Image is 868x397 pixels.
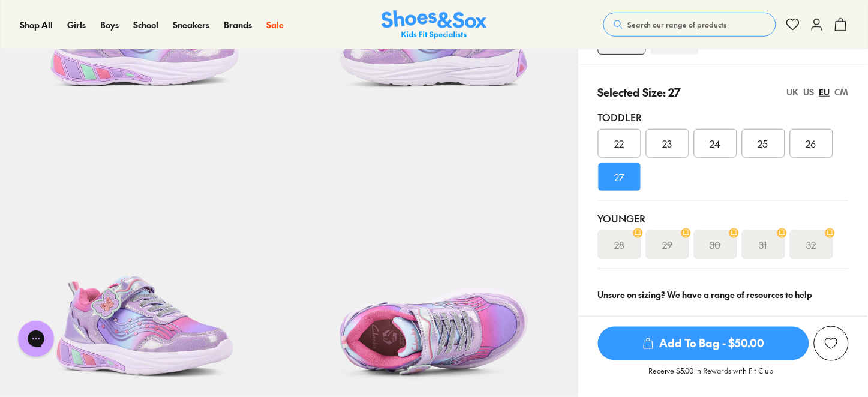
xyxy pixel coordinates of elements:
[615,315,687,329] a: Size guide & tips
[806,136,816,151] span: 26
[12,317,60,361] iframe: Gorgias live chat messenger
[224,19,252,31] a: Brands
[598,110,849,124] div: Toddler
[814,326,849,361] button: Add to Wishlist
[758,136,768,151] span: 25
[787,86,799,98] div: UK
[67,19,86,31] a: Girls
[807,237,816,252] s: 32
[598,211,849,225] div: Younger
[710,136,721,151] span: 24
[133,19,158,31] a: School
[382,10,487,40] img: SNS_Logo_Responsive.svg
[603,13,776,37] button: Search our range of products
[835,86,849,98] div: CM
[662,237,672,252] s: 29
[20,19,53,31] a: Shop All
[614,170,624,184] span: 27
[710,237,721,252] s: 30
[382,10,487,40] a: Shoes & Sox
[649,366,774,387] p: Receive $5.00 in Rewards with Fit Club
[819,86,830,98] div: EU
[628,19,727,30] span: Search our range of products
[804,86,815,98] div: US
[663,136,672,151] span: 23
[614,237,624,252] s: 28
[266,19,284,31] a: Sale
[173,19,209,31] a: Sneakers
[759,237,767,252] s: 31
[598,327,809,360] span: Add To Bag - $50.00
[598,84,681,100] p: Selected Size: 27
[598,326,809,361] button: Add To Bag - $50.00
[100,19,119,31] a: Boys
[615,136,624,151] span: 22
[598,288,849,301] div: Unsure on sizing? We have a range of resources to help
